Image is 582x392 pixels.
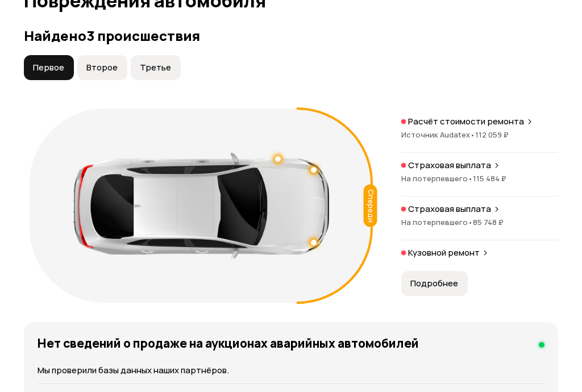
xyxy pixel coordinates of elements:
span: Второе [86,62,118,73]
span: • [470,130,475,140]
p: Кузовной ремонт [408,247,480,258]
span: 85 748 ₽ [473,217,504,227]
span: • [468,173,473,184]
span: На потерпевшего [401,173,473,184]
span: Третье [140,62,171,73]
button: Первое [24,55,74,80]
span: Источник Audatex [401,130,475,140]
span: Подробнее [410,278,458,289]
span: 112 059 ₽ [475,130,509,140]
button: Третье [131,55,181,80]
span: • [468,217,473,227]
h3: Найдено 3 происшествия [24,28,558,44]
p: Расчёт стоимости ремонта [408,116,524,127]
span: 115 484 ₽ [473,173,506,184]
p: Страховая выплата [408,203,491,215]
p: Мы проверили базы данных наших партнёров. [38,364,544,377]
button: Второе [77,55,127,80]
button: Подробнее [401,271,468,296]
h4: Нет сведений о продаже на аукционах аварийных автомобилей [38,336,419,351]
div: Спереди [364,185,377,227]
p: Страховая выплата [408,160,491,171]
span: Первое [33,62,64,73]
span: На потерпевшего [401,217,473,227]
